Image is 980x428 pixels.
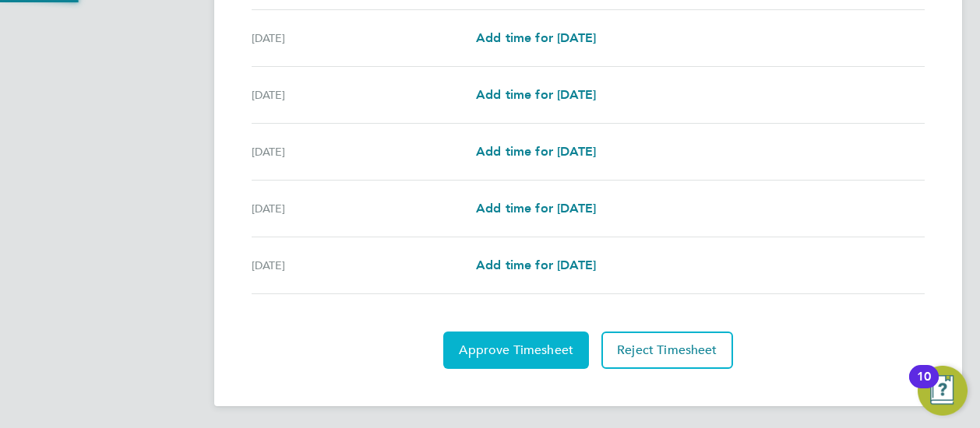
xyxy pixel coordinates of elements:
div: [DATE] [252,256,476,275]
div: 10 [917,377,931,397]
span: Add time for [DATE] [476,30,596,45]
a: Add time for [DATE] [476,29,596,47]
span: Add time for [DATE] [476,87,596,102]
span: Reject Timesheet [617,342,717,358]
a: Add time for [DATE] [476,256,596,275]
span: Add time for [DATE] [476,144,596,159]
a: Add time for [DATE] [476,199,596,218]
a: Add time for [DATE] [476,86,596,104]
span: Add time for [DATE] [476,201,596,216]
button: Approve Timesheet [443,332,589,369]
div: [DATE] [252,86,476,104]
button: Open Resource Center, 10 new notifications [918,366,968,416]
div: [DATE] [252,29,476,47]
span: Add time for [DATE] [476,258,596,272]
span: Approve Timesheet [459,342,573,358]
button: Reject Timesheet [601,332,733,369]
div: [DATE] [252,142,476,161]
a: Add time for [DATE] [476,142,596,161]
div: [DATE] [252,199,476,218]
